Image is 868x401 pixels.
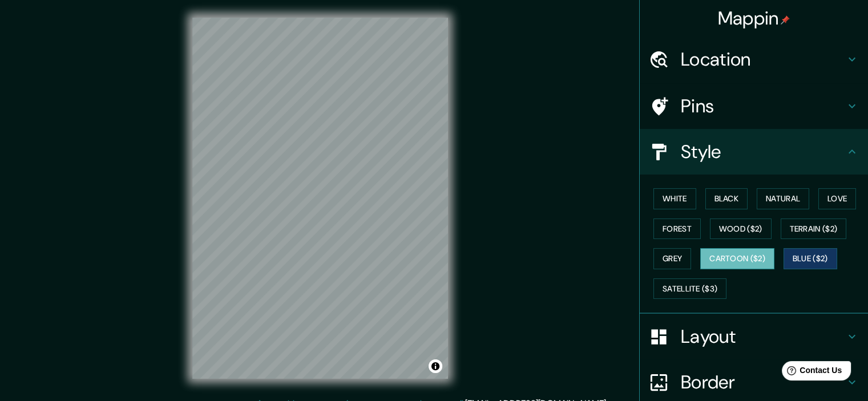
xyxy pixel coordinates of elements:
button: Forest [653,218,701,240]
button: Natural [757,188,809,209]
button: Cartoon ($2) [700,248,774,269]
button: Grey [653,248,691,269]
div: Layout [640,314,868,359]
button: Love [818,188,856,209]
h4: Border [681,371,845,394]
button: Wood ($2) [710,218,772,240]
button: White [653,188,696,209]
h4: Pins [681,95,845,118]
canvas: Map [192,18,448,379]
button: Toggle attribution [429,359,442,373]
h4: Style [681,140,845,163]
button: Black [705,188,748,209]
button: Terrain ($2) [781,218,847,240]
div: Location [640,37,868,82]
img: pin-icon.png [781,15,790,25]
button: Satellite ($3) [653,278,726,299]
div: Pins [640,83,868,129]
h4: Layout [681,325,845,348]
button: Blue ($2) [784,248,837,269]
h4: Mappin [718,7,790,30]
div: Style [640,129,868,175]
h4: Location [681,48,845,71]
iframe: Help widget launcher [766,357,855,388]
